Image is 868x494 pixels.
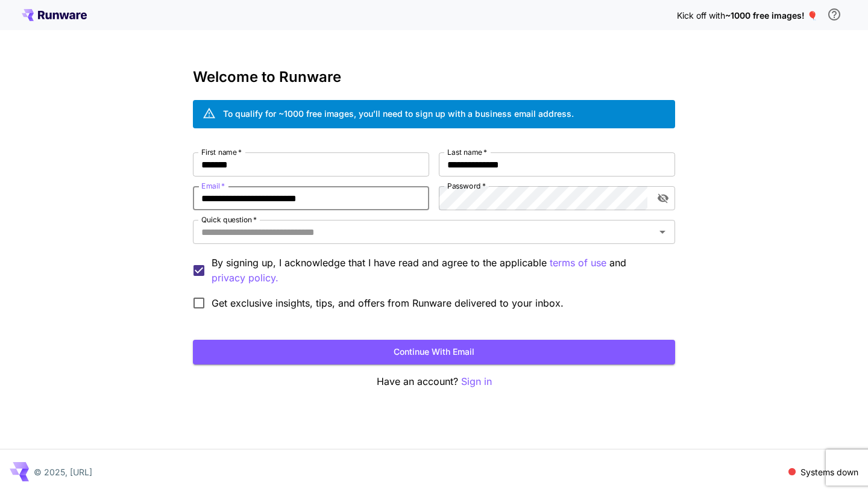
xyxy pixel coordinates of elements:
h3: Welcome to Runware [193,69,675,86]
button: In order to qualify for free credit, you need to sign up with a business email address and click ... [822,2,846,27]
label: Last name [447,147,487,157]
p: © 2025, [URL] [34,466,92,478]
label: Email [201,181,225,191]
p: privacy policy. [212,270,278,286]
button: Continue with email [193,340,675,364]
span: Kick off with [677,10,725,20]
label: Password [447,181,486,191]
button: toggle password visibility [652,187,674,209]
label: Quick question [201,214,257,225]
button: Open [654,224,671,240]
span: Get exclusive insights, tips, and offers from Runware delivered to your inbox. [212,296,564,310]
div: To qualify for ~1000 free images, you’ll need to sign up with a business email address. [223,107,574,120]
p: Systems down [800,466,858,478]
button: Sign in [461,374,492,389]
button: By signing up, I acknowledge that I have read and agree to the applicable terms of use and [212,270,278,286]
p: terms of use [550,255,606,270]
label: First name [201,147,242,157]
button: By signing up, I acknowledge that I have read and agree to the applicable and privacy policy. [550,255,606,270]
p: Have an account? [193,374,675,389]
span: ~1000 free images! 🎈 [725,10,817,20]
p: By signing up, I acknowledge that I have read and agree to the applicable and [212,255,665,286]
